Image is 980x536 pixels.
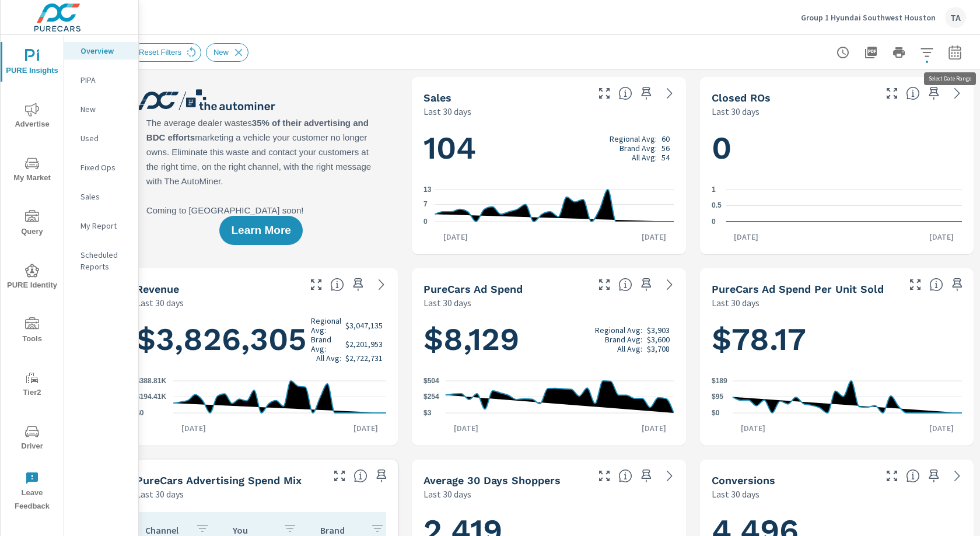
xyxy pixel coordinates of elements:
[883,467,901,485] button: Make Fullscreen
[423,128,674,168] h1: 104
[64,129,138,147] div: Used
[80,74,129,86] p: PIPA
[617,344,642,353] p: All Avg:
[925,467,943,485] span: Save this to your personalized report
[712,185,716,194] text: 1
[80,249,129,272] p: Scheduled Reports
[345,422,386,434] p: [DATE]
[637,84,656,103] span: Save this to your personalized report
[423,393,439,401] text: $254
[929,278,943,292] span: Average cost of advertising per each vehicle sold at the dealer over the selected date range. The...
[647,335,670,344] p: $3,600
[349,275,367,294] span: Save this to your personalized report
[423,487,471,501] p: Last 30 days
[136,377,166,385] text: $388.81K
[605,335,642,344] p: Brand Avg:
[887,41,911,64] button: Print Report
[136,474,302,486] h5: PureCars Advertising Spend Mix
[712,393,723,401] text: $95
[906,469,920,483] span: The number of dealer-specified goals completed by a visitor. [Source: This data is provided by th...
[595,325,642,335] p: Regional Avg:
[712,487,759,501] p: Last 30 days
[948,84,967,103] a: See more details in report
[712,128,962,168] h1: 0
[145,524,186,536] p: Channel
[733,422,773,434] p: [DATE]
[372,467,391,485] span: Save this to your personalized report
[206,43,249,62] div: New
[4,264,60,292] span: PURE Identity
[712,320,962,359] h1: $78.17
[661,134,670,143] p: 60
[423,320,674,359] h1: $8,129
[80,162,129,173] p: Fixed Ops
[136,283,179,295] h5: Revenue
[307,275,325,294] button: Make Fullscreen
[80,220,129,232] p: My Report
[637,275,656,294] span: Save this to your personalized report
[660,467,679,485] a: See more details in report
[948,467,967,485] a: See more details in report
[206,48,236,57] span: New
[4,156,60,185] span: My Market
[231,225,290,236] span: Learn More
[906,275,925,294] button: Make Fullscreen
[423,296,471,310] p: Last 30 days
[173,422,214,434] p: [DATE]
[660,275,679,294] a: See more details in report
[423,185,432,194] text: 13
[4,210,60,239] span: Query
[4,49,60,78] span: PURE Insights
[311,316,341,335] p: Regional Avg:
[661,153,670,162] p: 54
[712,409,720,417] text: $0
[4,103,60,131] span: Advertise
[661,143,670,153] p: 56
[345,321,383,330] p: $3,047,135
[1,35,64,518] div: nav menu
[712,283,884,295] h5: PureCars Ad Spend Per Unit Sold
[372,275,391,294] a: See more details in report
[712,377,727,385] text: $189
[859,41,883,64] button: "Export Report to PDF"
[423,104,471,118] p: Last 30 days
[712,92,771,104] h5: Closed ROs
[136,296,184,310] p: Last 30 days
[132,48,188,57] span: Reset Filters
[801,12,936,23] p: Group 1 Hyundai Southwest Houston
[595,467,614,485] button: Make Fullscreen
[80,132,129,144] p: Used
[619,143,657,153] p: Brand Avg:
[712,474,775,486] h5: Conversions
[423,474,561,486] h5: Average 30 Days Shoppers
[618,469,632,483] span: A rolling 30 day total of daily Shoppers on the dealership website, averaged over the selected da...
[423,377,439,385] text: $504
[80,191,129,202] p: Sales
[4,371,60,400] span: Tier2
[316,353,341,363] p: All Avg:
[80,45,129,57] p: Overview
[906,86,920,100] span: Number of Repair Orders Closed by the selected dealership group over the selected time range. [So...
[136,487,184,501] p: Last 30 days
[883,84,901,103] button: Make Fullscreen
[633,231,674,243] p: [DATE]
[353,469,367,483] span: This table looks at how you compare to the amount of budget you spend per channel as opposed to y...
[233,524,274,536] p: You
[423,92,452,104] h5: Sales
[330,467,349,485] button: Make Fullscreen
[4,425,60,453] span: Driver
[136,409,144,417] text: $0
[712,202,722,210] text: 0.5
[320,524,361,536] p: Brand
[64,188,138,205] div: Sales
[4,317,60,346] span: Tools
[915,41,939,64] button: Apply Filters
[948,275,967,294] span: Save this to your personalized report
[618,86,632,100] span: Number of vehicles sold by the dealership over the selected date range. [Source: This data is sou...
[921,422,962,434] p: [DATE]
[64,71,138,89] div: PIPA
[712,218,716,226] text: 0
[4,471,60,513] span: Leave Feedback
[921,231,962,243] p: [DATE]
[345,339,383,349] p: $2,201,953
